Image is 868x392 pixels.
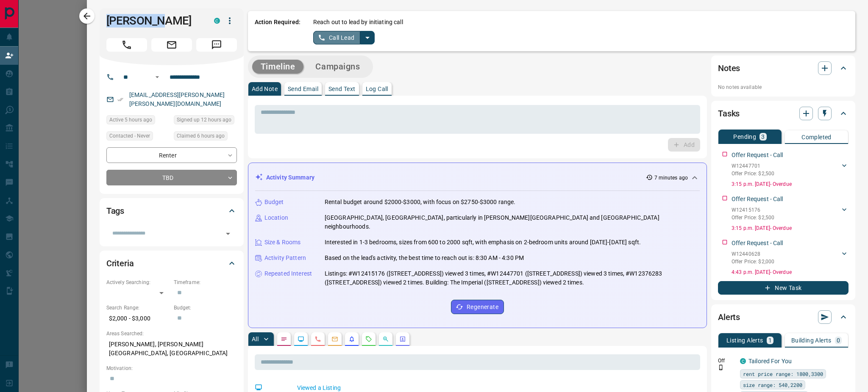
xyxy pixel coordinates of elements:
button: Call Lead [313,31,360,44]
p: Budget: [174,304,237,312]
div: Wed Oct 15 2025 [174,131,237,143]
h2: Tasks [718,107,740,120]
div: Activity Summary7 minutes ago [255,170,700,185]
a: [EMAIL_ADDRESS][PERSON_NAME][PERSON_NAME][DOMAIN_NAME] [129,91,225,107]
div: Tasks [718,103,849,124]
p: 3:15 p.m. [DATE] - Overdue [732,224,849,232]
span: Active 5 hours ago [109,116,152,124]
div: W12415176Offer Price: $2,500 [732,204,849,223]
svg: Opportunities [382,336,389,342]
h2: Alerts [718,310,740,324]
div: W12440628Offer Price: $2,000 [732,248,849,267]
p: Reach out to lead by initiating call [313,18,403,27]
h2: Notes [718,61,740,75]
svg: Email Verified [117,97,123,102]
p: $2,000 - $3,000 [106,312,170,326]
div: Wed Oct 15 2025 [106,115,170,127]
p: Send Email [288,86,318,92]
p: Rental budget around $2000-$3000, with focus on $2750-$3000 range. [325,198,516,207]
p: W12415176 [732,206,774,214]
p: Listing Alerts [726,337,763,343]
p: Pending [733,134,756,140]
p: Based on the lead's activity, the best time to reach out is: 8:30 AM - 4:30 PM [325,254,524,262]
p: 3 [761,134,765,140]
p: Log Call [366,86,388,92]
a: Tailored For You [748,358,792,364]
p: Offer Request - Call [732,151,783,160]
p: 4:43 p.m. [DATE] - Overdue [732,268,849,276]
button: Open [222,228,234,240]
p: Areas Searched: [106,330,237,337]
span: Call [106,38,147,52]
button: Open [152,72,162,82]
h2: Tags [106,204,124,218]
p: Off [718,357,735,364]
span: Contacted - Never [109,132,150,140]
div: Tags [106,201,237,221]
p: Offer Price: $2,500 [732,170,774,177]
p: Building Alerts [791,337,832,343]
button: Regenerate [451,300,504,314]
p: 3:15 p.m. [DATE] - Overdue [732,180,849,188]
div: TBD [106,170,237,185]
p: Budget [264,198,284,207]
p: Offer Price: $2,500 [732,214,774,221]
p: Offer Request - Call [732,195,783,204]
div: Alerts [718,307,849,327]
p: All [252,336,259,342]
p: No notes available [718,83,849,91]
svg: Notes [281,336,287,342]
svg: Requests [365,336,372,342]
p: Add Note [252,86,278,92]
button: Timeline [252,60,304,74]
div: W12447701Offer Price: $2,500 [732,160,849,179]
p: [PERSON_NAME], [PERSON_NAME][GEOGRAPHIC_DATA], [GEOGRAPHIC_DATA] [106,337,237,360]
p: Motivation: [106,364,237,372]
button: New Task [718,281,849,295]
div: split button [313,31,375,44]
p: [GEOGRAPHIC_DATA], [GEOGRAPHIC_DATA], particularly in [PERSON_NAME][GEOGRAPHIC_DATA] and [GEOGRAP... [325,213,700,231]
p: Repeated Interest [264,269,312,278]
span: size range: 540,2200 [743,381,802,389]
svg: Lead Browsing Activity [298,336,304,342]
div: Criteria [106,253,237,273]
h1: [PERSON_NAME] [106,14,201,28]
p: Location [264,213,288,222]
div: Wed Oct 15 2025 [174,115,237,127]
span: Message [196,38,237,52]
button: Campaigns [307,60,368,74]
span: Claimed 6 hours ago [177,132,225,140]
div: condos.ca [214,18,220,24]
p: Interested in 1-3 bedrooms, sizes from 600 to 2000 sqft, with emphasis on 2-bedroom units around ... [325,238,641,247]
svg: Emails [331,336,338,342]
p: Activity Pattern [264,254,306,262]
svg: Push Notification Only [718,364,724,370]
p: Timeframe: [174,279,237,286]
p: Activity Summary [266,173,314,182]
p: Listings: #W12415176 ([STREET_ADDRESS]) viewed 3 times, #W12447701 ([STREET_ADDRESS]) viewed 3 ti... [325,269,700,287]
p: Size & Rooms [264,238,301,247]
span: Signed up 12 hours ago [177,116,231,124]
svg: Listing Alerts [348,336,355,342]
svg: Calls [314,336,321,342]
p: Search Range: [106,304,170,312]
span: Email [151,38,192,52]
div: Notes [718,58,849,78]
p: 0 [837,337,840,343]
p: W12447701 [732,162,774,170]
p: 7 minutes ago [654,174,688,182]
div: Renter [106,147,237,163]
p: Send Text [328,86,356,92]
p: Offer Price: $2,000 [732,258,774,265]
p: Offer Request - Call [732,239,783,248]
span: rent price range: 1800,3300 [743,370,823,378]
p: W12440628 [732,250,774,258]
svg: Agent Actions [399,336,406,342]
p: Action Required: [255,18,300,44]
p: Actively Searching: [106,279,170,286]
div: condos.ca [740,358,746,364]
p: 1 [768,337,772,343]
h2: Criteria [106,257,134,270]
p: Completed [801,134,832,140]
